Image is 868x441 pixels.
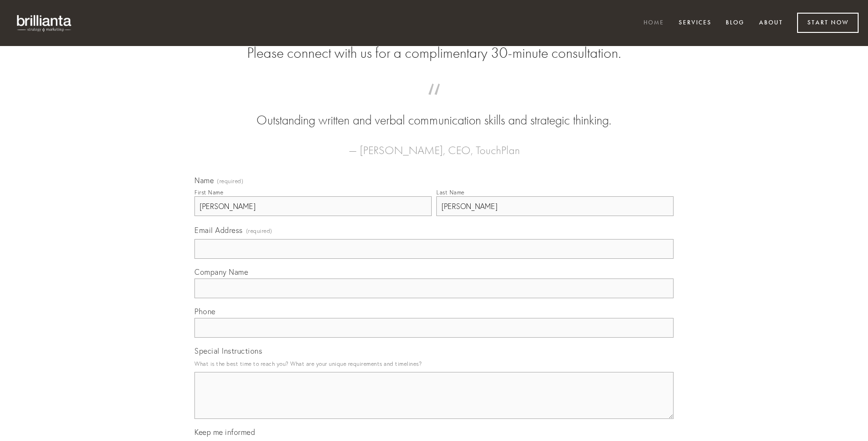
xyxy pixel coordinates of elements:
[673,15,718,31] a: Services
[194,346,262,356] span: Special Instructions
[217,178,243,184] span: (required)
[194,357,674,370] p: What is the best time to reach you? What are your unique requirements and timelines?
[9,9,80,37] img: brillianta - research, strategy, marketing
[209,130,659,160] figcaption: — [PERSON_NAME], CEO, TouchPlan
[194,189,223,196] div: First Name
[194,225,243,235] span: Email Address
[637,15,670,31] a: Home
[797,13,859,33] a: Start Now
[194,44,674,62] h2: Please connect with us for a complimentary 30-minute consultation.
[753,15,789,31] a: About
[720,15,751,31] a: Blog
[194,267,248,277] span: Company Name
[194,427,255,437] span: Keep me informed
[209,93,659,130] blockquote: Outstanding written and verbal communication skills and strategic thinking.
[194,307,216,316] span: Phone
[194,176,214,185] span: Name
[209,93,659,111] span: “
[436,189,465,196] div: Last Name
[246,224,272,237] span: (required)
